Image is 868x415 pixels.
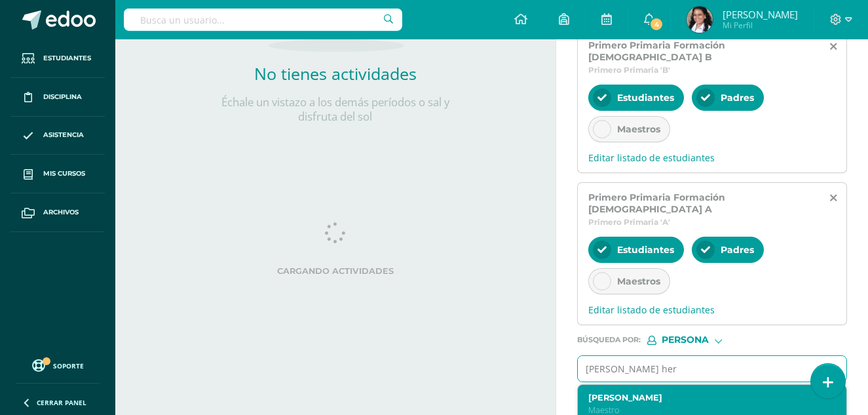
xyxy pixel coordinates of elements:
span: Padres [721,92,754,104]
h2: No tienes actividades [204,62,466,85]
span: Editar listado de estudiantes [588,151,836,164]
div: [object Object] [647,336,745,345]
input: Ej. Mario Galindo [578,356,821,382]
span: [PERSON_NAME] [723,8,798,21]
span: Disciplina [43,92,82,102]
a: Soporte [16,356,100,374]
a: Estudiantes [10,39,105,78]
a: Archivos [10,193,105,232]
label: [PERSON_NAME] [588,393,826,403]
span: 4 [649,17,664,31]
span: Primero Primaria 'A' [588,217,670,227]
img: 907914c910e0e99f8773360492fd9691.png [687,7,713,33]
span: Estudiantes [43,53,91,64]
span: Primero Primaria Formación [DEMOGRAPHIC_DATA] B [588,39,819,63]
a: Disciplina [10,78,105,117]
span: Archivos [43,207,79,218]
span: Asistencia [43,130,84,140]
span: Mi Perfil [723,20,798,31]
a: Asistencia [10,117,105,155]
a: Mis cursos [10,155,105,193]
p: Échale un vistazo a los demás períodos o sal y disfruta del sol [204,95,466,124]
span: Maestros [617,123,660,135]
span: Soporte [53,361,84,370]
span: Mis cursos [43,168,85,179]
span: Maestros [617,275,660,287]
label: Cargando actividades [142,266,529,276]
span: Búsqueda por : [577,336,641,344]
input: Busca un usuario... [124,9,402,31]
span: Padres [721,244,754,256]
span: Editar listado de estudiantes [588,304,836,316]
span: Primero Primaria 'B' [588,65,670,75]
span: Estudiantes [617,92,674,104]
span: Estudiantes [617,244,674,256]
span: Primero Primaria Formación [DEMOGRAPHIC_DATA] A [588,191,819,215]
span: Persona [662,336,709,344]
span: Cerrar panel [37,398,86,407]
